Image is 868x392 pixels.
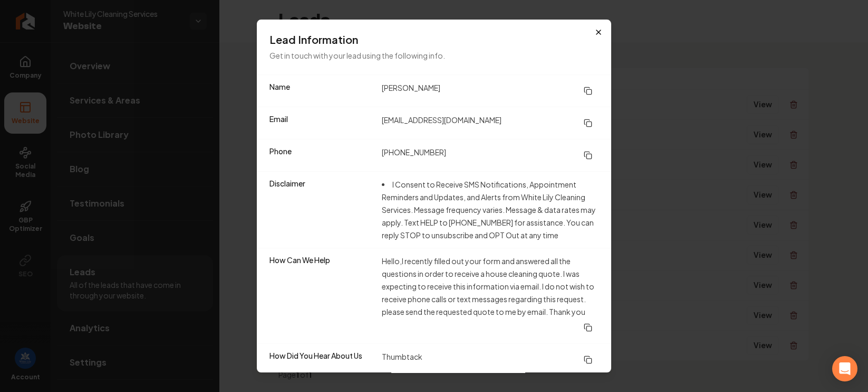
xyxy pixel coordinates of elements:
[382,146,599,165] dd: [PHONE_NUMBER]
[382,114,599,133] dd: [EMAIL_ADDRESS][DOMAIN_NAME]
[269,146,373,165] dt: Phone
[269,49,599,62] p: Get in touch with your lead using the following info.
[382,255,599,337] dd: Hello,I recently filled out your form and answered all the questions in order to receive a house ...
[269,255,373,337] dt: How Can We Help
[382,81,599,100] dd: [PERSON_NAME]
[382,350,599,369] dd: Thumbtack
[269,178,373,241] dt: Disclaimer
[269,350,373,369] dt: How Did You Hear About Us
[269,114,373,133] dt: Email
[269,32,599,47] h3: Lead Information
[269,81,373,100] dt: Name
[382,178,599,241] li: I Consent to Receive SMS Notifications, Appointment Reminders and Updates, and Alerts from White ...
